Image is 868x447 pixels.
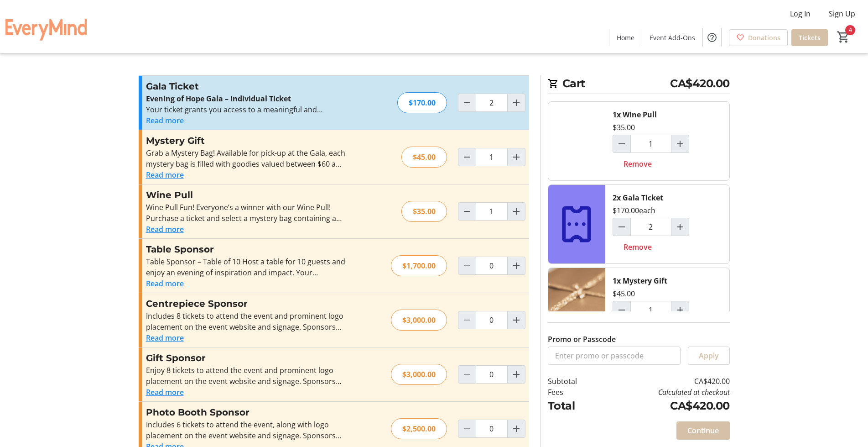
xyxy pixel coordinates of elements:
[748,33,780,42] span: Donations
[613,238,663,256] button: Remove
[401,201,447,222] div: $35.00
[613,275,667,286] div: 1x Mystery Gift
[703,28,721,47] button: Help
[613,155,663,173] button: Remove
[548,102,605,180] img: Wine Pull
[613,135,630,153] button: Decrement by one
[630,218,671,236] input: Gala Ticket Quantity
[146,310,345,332] div: Includes 8 tickets to attend the event and prominent logo placement on the event website and sign...
[146,387,184,398] button: Read more
[476,365,508,384] input: Gift Sponsor Quantity
[508,148,525,166] button: Increment by one
[548,376,601,387] td: Subtotal
[508,203,525,220] button: Increment by one
[458,148,476,166] button: Decrement by one
[613,109,657,120] div: 1x Wine Pull
[617,33,634,42] span: Home
[835,29,852,45] button: Cart
[391,364,447,385] div: $3,000.00
[401,147,447,168] div: $45.00
[146,94,291,104] strong: Evening of Hope Gala – Individual Ticket
[630,135,671,153] input: Wine Pull Quantity
[687,425,719,436] span: Continue
[791,29,828,46] a: Tickets
[613,122,635,133] div: $35.00
[391,310,447,331] div: $3,000.00
[624,242,652,252] span: Remove
[146,79,345,93] h3: Gala Ticket
[146,351,345,365] h3: Gift Sponsor
[508,94,525,111] button: Increment by one
[508,257,525,274] button: Increment by one
[476,94,508,112] input: Gala Ticket Quantity
[548,268,605,347] img: Mystery Gift
[476,148,508,166] input: Mystery Gift Quantity
[799,33,821,42] span: Tickets
[671,218,689,236] button: Increment by one
[391,418,447,439] div: $2,500.00
[476,420,508,438] input: Photo Booth Sponsor Quantity
[146,224,184,235] button: Read more
[688,347,730,365] button: Apply
[146,169,184,180] button: Read more
[146,419,345,441] div: Includes 6 tickets to attend the event, along with logo placement on the event website and signag...
[671,135,689,153] button: Increment by one
[146,202,345,224] div: Wine Pull Fun! Everyone’s a winner with our Wine Pull! Purchase a ticket and select a mystery bag...
[548,347,681,365] input: Enter promo or passcode
[397,92,447,113] div: $170.00
[613,192,663,203] div: 2x Gala Ticket
[146,188,345,202] h3: Wine Pull
[699,350,719,361] span: Apply
[146,147,345,169] div: Grab a Mystery Bag! Available for pick-up at the Gala, each mystery bag is filled with goodies va...
[829,8,855,19] span: Sign Up
[613,218,630,236] button: Decrement by one
[476,311,508,329] input: Centrepiece Sponsor Quantity
[609,29,642,46] a: Home
[600,398,729,414] td: CA$420.00
[630,301,671,319] input: Mystery Gift Quantity
[146,332,184,343] button: Read more
[613,301,630,319] button: Decrement by one
[676,421,730,440] button: Continue
[548,398,601,414] td: Total
[146,115,184,126] button: Read more
[821,6,863,21] button: Sign Up
[146,365,345,387] div: Enjoy 8 tickets to attend the event and prominent logo placement on the event website and signage...
[146,256,345,278] div: Table Sponsor – Table of 10 Host a table for 10 guests and enjoy an evening of inspiration and im...
[458,203,476,220] button: Decrement by one
[670,75,730,92] span: CA$420.00
[600,376,729,387] td: CA$420.00
[548,334,616,345] label: Promo or Passcode
[5,4,87,49] img: EveryMind Mental Health Services's Logo
[146,134,345,147] h3: Mystery Gift
[476,257,508,275] input: Table Sponsor Quantity
[508,311,525,329] button: Increment by one
[476,202,508,221] input: Wine Pull Quantity
[548,75,730,94] h2: Cart
[671,301,689,319] button: Increment by one
[146,242,345,256] h3: Table Sponsor
[146,104,345,115] p: Your ticket grants you access to a meaningful and memorable night in support of youth mental heal...
[642,29,702,46] a: Event Add-Ons
[508,366,525,383] button: Increment by one
[790,8,811,19] span: Log In
[613,205,655,216] div: $170.00 each
[146,278,184,289] button: Read more
[624,158,652,169] span: Remove
[729,29,788,46] a: Donations
[458,94,476,111] button: Decrement by one
[613,288,635,299] div: $45.00
[508,420,525,437] button: Increment by one
[600,387,729,398] td: Calculated at checkout
[391,255,447,276] div: $1,700.00
[146,405,345,419] h3: Photo Booth Sponsor
[548,387,601,398] td: Fees
[783,6,818,21] button: Log In
[146,297,345,310] h3: Centrepiece Sponsor
[650,33,695,42] span: Event Add-Ons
